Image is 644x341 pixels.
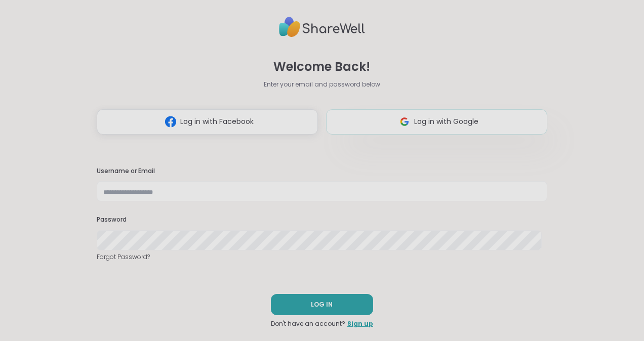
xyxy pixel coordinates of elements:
button: LOG IN [271,294,373,315]
span: Welcome Back! [273,58,370,76]
span: Don't have an account? [271,319,345,328]
img: ShareWell Logomark [395,112,414,131]
span: Log in with Google [414,116,478,127]
img: ShareWell Logomark [161,112,180,131]
h3: Password [97,216,547,224]
span: Log in with Facebook [180,116,254,127]
span: Enter your email and password below [264,80,380,89]
a: Sign up [347,319,373,328]
h3: Username or Email [97,167,547,176]
button: Log in with Google [326,109,547,135]
button: Log in with Facebook [97,109,318,135]
img: ShareWell Logo [279,13,365,41]
span: LOG IN [311,300,333,309]
a: Forgot Password? [97,252,547,262]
